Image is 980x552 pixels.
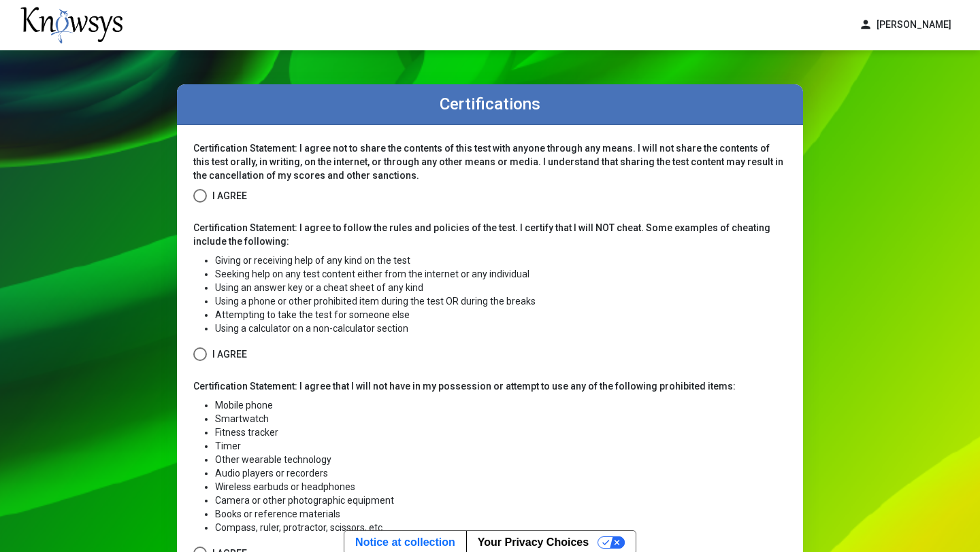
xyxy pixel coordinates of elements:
li: Using a calculator on a non-calculator section [215,322,787,335]
img: knowsys-logo.png [20,7,122,44]
li: Giving or receiving help of any kind on the test [215,254,787,267]
button: person[PERSON_NAME] [851,14,960,36]
li: Audio players or recorders [215,466,787,480]
span: person [859,18,872,32]
li: Camera or other photographic equipment [215,494,787,507]
li: Compass, ruler, protractor, scissors, etc. [215,521,787,534]
p: Certification Statement: I agree to follow the rules and policies of the test. I certify that I w... [193,221,787,248]
li: Mobile phone [215,398,787,412]
p: Certification Statement: I agree not to share the contents of this test with anyone through any m... [193,141,787,182]
li: Seeking help on any test content either from the internet or any individual [215,267,787,281]
li: Fitness tracker [215,426,787,439]
li: Using a phone or other prohibited item during the test OR during the breaks [215,294,787,308]
span: I Agree [212,188,247,205]
li: Smartwatch [215,412,787,426]
p: Certification Statement: I agree that I will not have in my possession or attempt to use any of t... [193,379,787,393]
label: Certifications [440,94,540,114]
li: Books or reference materials [215,507,787,521]
li: Wireless earbuds or headphones [215,480,787,494]
li: Timer [215,439,787,453]
li: Other wearable technology [215,453,787,466]
li: Attempting to take the test for someone else [215,308,787,322]
span: I Agree [212,346,247,363]
li: Using an answer key or a cheat sheet of any kind [215,281,787,294]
